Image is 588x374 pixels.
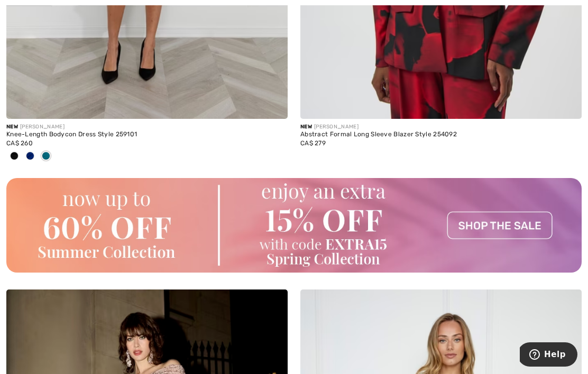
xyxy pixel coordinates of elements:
img: Roseph Ribkoff Summer and Spring Sale [6,178,582,273]
span: CA$ 279 [300,139,326,147]
span: CA$ 260 [6,139,33,147]
div: [PERSON_NAME] [300,123,582,131]
div: Knee-Length Bodycon Dress Style 259101 [6,131,288,138]
div: Abstract Formal Long Sleeve Blazer Style 254092 [300,131,582,138]
div: [PERSON_NAME] [6,123,288,131]
span: New [300,124,312,130]
div: Black [6,148,22,165]
div: Teal [38,148,54,165]
span: New [6,124,18,130]
iframe: Opens a widget where you can find more information [520,342,577,369]
div: Royal [22,148,38,165]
